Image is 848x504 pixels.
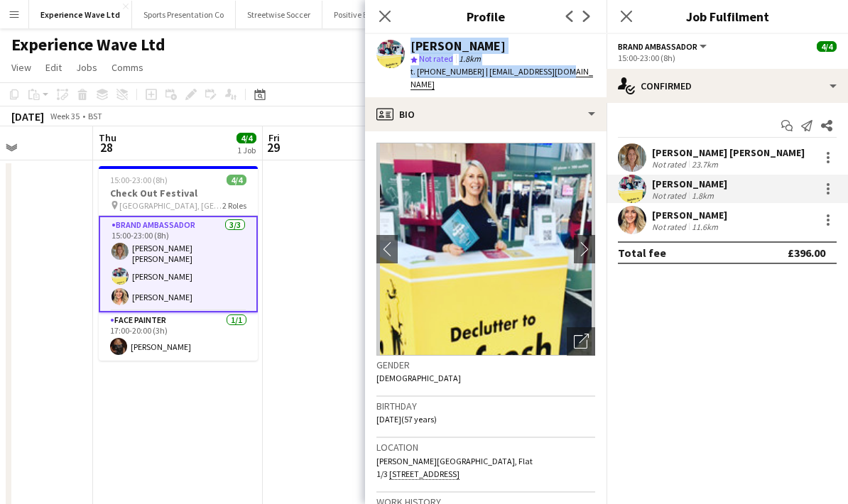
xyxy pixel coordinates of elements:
[11,61,31,74] span: View
[268,131,280,144] span: Fri
[99,131,116,144] span: Thu
[322,1,414,28] button: Positive Experience
[652,221,689,232] div: Not rated
[237,145,256,155] div: 1 Job
[236,1,322,28] button: Streetwise Soccer
[222,200,246,211] span: 2 Roles
[419,53,453,64] span: Not rated
[689,159,721,170] div: 23.7km
[99,187,258,199] h3: Check Out Festival
[99,216,258,312] app-card-role: Brand Ambassador3/315:00-23:00 (8h)[PERSON_NAME] [PERSON_NAME][PERSON_NAME][PERSON_NAME]
[266,139,280,155] span: 29
[689,190,717,201] div: 1.8km
[70,58,103,77] a: Jobs
[132,1,236,28] button: Sports Presentation Co
[607,69,848,103] div: Confirmed
[88,111,102,121] div: BST
[40,58,67,77] a: Edit
[788,246,825,260] div: £396.00
[47,111,82,121] span: Week 35
[376,456,533,479] span: [PERSON_NAME][GEOGRAPHIC_DATA], Flat 1/3
[106,58,149,77] a: Comms
[376,400,595,412] h3: Birthday
[76,61,97,74] span: Jobs
[618,53,837,63] div: 15:00-23:00 (8h)
[411,40,506,53] div: [PERSON_NAME]
[99,166,258,361] app-job-card: 15:00-23:00 (8h)4/4Check Out Festival [GEOGRAPHIC_DATA], [GEOGRAPHIC_DATA]2 RolesBrand Ambassador...
[607,7,848,26] h3: Job Fulfilment
[376,414,437,424] span: [DATE] (57 years)
[110,175,168,185] span: 15:00-23:00 (8h)
[618,41,697,52] span: Brand Ambassador
[817,41,837,52] span: 4/4
[97,139,116,155] span: 28
[652,146,805,159] div: [PERSON_NAME] [PERSON_NAME]
[567,327,595,356] div: Open photos pop-in
[652,159,689,170] div: Not rated
[618,246,666,260] div: Total fee
[99,312,258,361] app-card-role: Face Painter1/117:00-20:00 (3h)[PERSON_NAME]
[45,61,62,74] span: Edit
[227,175,246,185] span: 4/4
[376,441,595,454] h3: Location
[237,133,256,143] span: 4/4
[365,97,607,131] div: Bio
[11,34,165,55] h1: Experience Wave Ltd
[6,58,37,77] a: View
[376,143,595,356] img: Crew avatar or photo
[29,1,132,28] button: Experience Wave Ltd
[689,221,721,232] div: 11.6km
[376,358,595,371] h3: Gender
[652,209,727,221] div: [PERSON_NAME]
[376,373,461,383] span: [DEMOGRAPHIC_DATA]
[365,7,607,26] h3: Profile
[618,41,709,52] button: Brand Ambassador
[119,200,222,211] span: [GEOGRAPHIC_DATA], [GEOGRAPHIC_DATA]
[11,109,44,124] div: [DATE]
[411,66,486,77] span: t.
[456,53,484,64] span: 1.8km
[652,177,727,190] div: [PERSON_NAME]
[411,66,593,90] span: |
[112,61,143,74] span: Comms
[652,190,689,201] div: Not rated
